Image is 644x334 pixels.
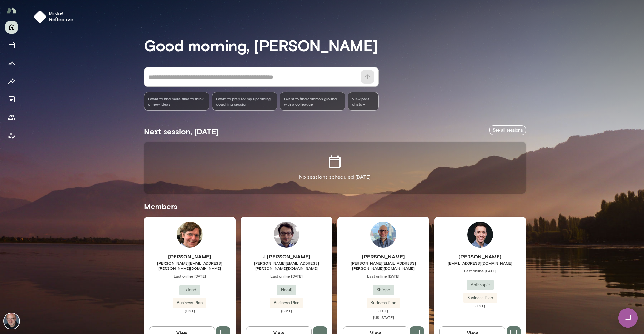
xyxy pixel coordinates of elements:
[241,253,332,260] h6: J [PERSON_NAME]
[373,287,394,293] span: Shippo
[216,96,273,106] span: I want to prep for my upcoming coaching session
[241,308,332,313] span: (GMT)
[148,96,205,106] span: I want to find more time to think of new ideas
[31,8,79,26] button: Mindsetreflective
[144,201,526,211] h5: Members
[144,92,209,111] div: I want to find more time to think of new ideas
[177,222,203,248] img: Jonathan Sims
[489,125,526,135] a: See all sessions
[5,39,18,52] button: Sessions
[5,57,18,70] button: Growth Plan
[5,21,18,34] button: Home
[299,173,371,181] p: No sessions scheduled [DATE]
[467,222,493,248] img: Brian Peters
[434,260,526,266] span: [EMAIL_ADDRESS][DOMAIN_NAME]
[348,92,379,111] span: View past chats ->
[4,313,19,329] img: Nick Gould
[173,300,206,306] span: Business Plan
[337,273,429,278] span: Last online [DATE]
[367,300,400,306] span: Business Plan
[6,4,17,16] img: Mento
[144,308,236,313] span: (CST)
[144,273,236,278] span: Last online [DATE]
[144,126,219,137] h5: Next session, [DATE]
[179,287,200,293] span: Extend
[467,282,494,288] span: Anthropic
[49,10,74,15] span: Mindset
[434,303,526,308] span: (EST)
[274,222,299,248] img: J Barrasa
[337,260,429,271] span: [PERSON_NAME][EMAIL_ADDRESS][PERSON_NAME][DOMAIN_NAME]
[337,308,429,313] span: (EST)
[49,15,74,23] h6: reflective
[434,268,526,273] span: Last online [DATE]
[241,273,332,278] span: Last online [DATE]
[337,253,429,260] h6: [PERSON_NAME]
[5,93,18,106] button: Documents
[280,92,345,111] div: I want to find common ground with a colleague
[144,260,236,271] span: [PERSON_NAME][EMAIL_ADDRESS][PERSON_NAME][DOMAIN_NAME]
[434,253,526,260] h6: [PERSON_NAME]
[144,36,526,54] h3: Good morning, [PERSON_NAME]
[144,253,236,260] h6: [PERSON_NAME]
[5,111,18,124] button: Members
[212,92,277,111] div: I want to prep for my upcoming coaching session
[284,96,341,106] span: I want to find common ground with a colleague
[370,222,396,248] img: Neil Patel
[5,129,18,142] button: Client app
[277,287,296,293] span: Neo4j
[463,295,497,301] span: Business Plan
[270,300,303,306] span: Business Plan
[5,75,18,88] button: Insights
[373,315,394,319] span: [US_STATE]
[241,260,332,271] span: [PERSON_NAME][EMAIL_ADDRESS][PERSON_NAME][DOMAIN_NAME]
[34,10,46,23] img: mindset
